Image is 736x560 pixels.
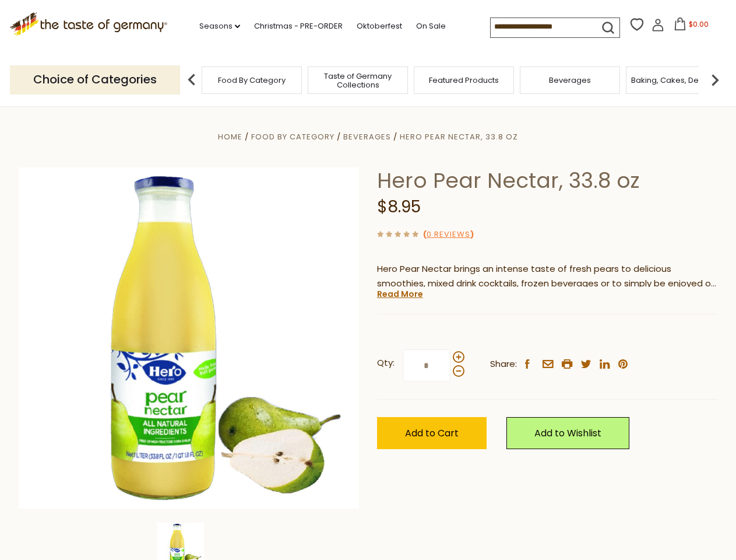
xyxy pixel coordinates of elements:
[549,76,591,85] a: Beverages
[218,76,286,85] a: Food By Category
[377,356,395,370] strong: Qty:
[429,76,499,85] a: Featured Products
[357,20,402,33] a: Oktoberfest
[400,131,518,142] a: Hero Pear Nectar, 33.8 oz
[311,72,404,89] a: Taste of Germany Collections
[180,68,203,92] img: previous arrow
[667,17,716,35] button: $0.00
[423,229,474,240] span: ( )
[10,65,180,94] p: Choice of Categories
[377,262,718,291] p: Hero Pear Nectar brings an intense taste of fresh pears to delicious smoothies, mixed drink cockt...
[377,167,718,194] h1: Hero Pear Nectar, 33.8 oz
[343,131,391,142] a: Beverages
[218,131,242,142] a: Home
[427,229,470,241] a: 0 Reviews
[254,20,343,33] a: Christmas - PRE-ORDER
[703,68,727,92] img: next arrow
[251,131,334,142] a: Food By Category
[416,20,446,33] a: On Sale
[199,20,240,33] a: Seasons
[506,417,629,449] a: Add to Wishlist
[377,288,423,300] a: Read More
[19,167,360,509] img: Hero Pear Nectar, 33.8 oz
[377,417,487,449] button: Add to Cart
[490,357,517,372] span: Share:
[377,195,421,218] span: $8.95
[403,349,450,381] input: Qty:
[631,76,721,85] a: Baking, Cakes, Desserts
[689,19,709,29] span: $0.00
[405,426,459,440] span: Add to Cart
